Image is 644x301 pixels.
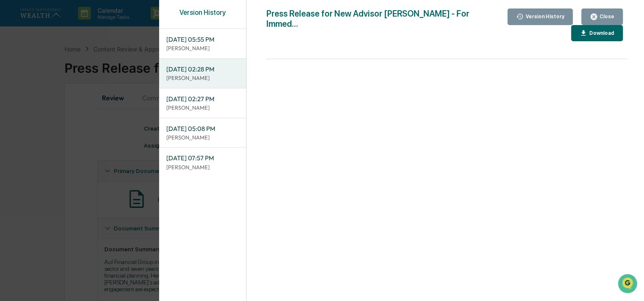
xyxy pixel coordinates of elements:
a: Powered byPylon [60,144,103,150]
p: [PERSON_NAME] [166,74,239,82]
p: [PERSON_NAME] [166,104,239,112]
div: [DATE] 05:08 PM[PERSON_NAME] [159,118,246,148]
p: [PERSON_NAME] [166,133,239,142]
div: [DATE] 02:28 PM[PERSON_NAME] [159,59,246,88]
div: Start new chat [29,65,139,74]
p: [PERSON_NAME] [166,163,239,171]
div: [DATE] 07:57 PM[PERSON_NAME] [159,148,246,177]
span: [DATE] 02:27 PM [166,94,239,104]
a: 🔎Data Lookup [5,120,57,135]
span: [DATE] 07:57 PM [166,153,239,163]
div: 🗄️ [62,108,68,115]
button: Close [581,9,623,25]
div: 🔎 [8,124,15,131]
button: Download [571,25,623,42]
a: 🖐️Preclearance [5,104,58,119]
div: Press Release for New Advisor [PERSON_NAME] - For Immed... [266,9,471,41]
img: 1746055101610-c473b297-6a78-478c-a979-82029cc54cd1 [8,65,24,80]
span: Preclearance [17,107,55,116]
span: [DATE] 05:08 PM [166,124,239,133]
div: [DATE] 05:55 PM[PERSON_NAME] [159,29,246,58]
button: Start new chat [144,68,154,78]
p: [PERSON_NAME] [166,44,239,52]
span: Pylon [84,144,103,150]
div: Version History [159,9,246,25]
div: We're available if you need us! [29,74,107,80]
div: Close [598,14,614,20]
span: Data Lookup [17,123,53,132]
span: Attestations [70,107,105,116]
div: [DATE] 02:27 PM[PERSON_NAME] [159,88,246,118]
p: How can we help? [8,18,154,31]
span: [DATE] 05:55 PM [166,35,239,44]
div: 🖐️ [8,108,15,115]
button: Version History [507,9,573,25]
div: Version History [524,14,564,20]
div: Download [588,30,614,36]
a: 🗄️Attestations [58,104,109,119]
span: [DATE] 02:28 PM [166,65,239,74]
iframe: Open customer support [617,273,640,296]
